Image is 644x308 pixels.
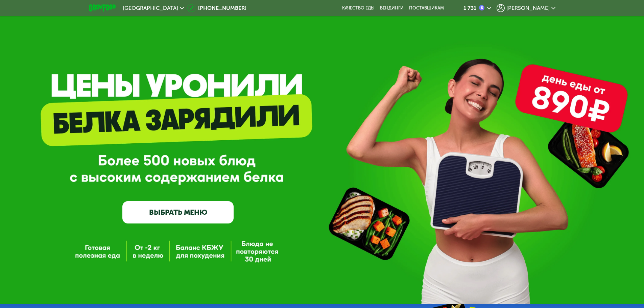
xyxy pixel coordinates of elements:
span: [GEOGRAPHIC_DATA] [123,5,178,11]
a: ВЫБРАТЬ МЕНЮ [122,201,234,223]
a: Вендинги [380,5,404,11]
a: [PHONE_NUMBER] [187,4,246,12]
span: [PERSON_NAME] [506,5,550,11]
div: 1 731 [463,5,476,11]
div: поставщикам [409,5,444,11]
a: Качество еды [342,5,375,11]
